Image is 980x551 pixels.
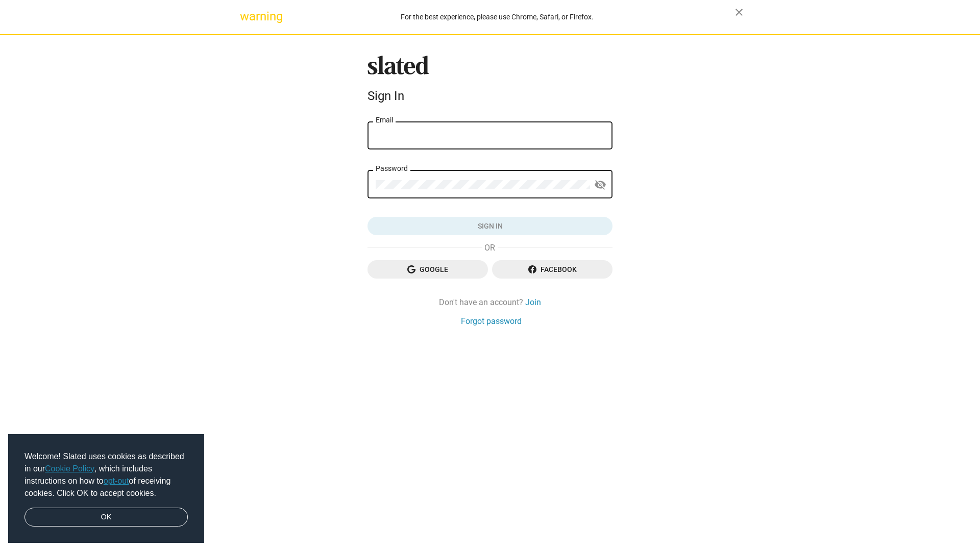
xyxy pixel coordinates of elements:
sl-branding: Sign In [367,56,612,108]
a: Join [525,297,541,308]
span: Welcome! Slated uses cookies as described in our , which includes instructions on how to of recei... [24,450,188,499]
button: Google [367,260,488,279]
div: Don't have an account? [367,297,612,308]
span: Google [376,260,480,279]
a: dismiss cookie message [24,508,188,527]
button: Facebook [492,260,612,279]
div: Sign In [367,89,612,103]
mat-icon: close [733,6,745,18]
div: For the best experience, please use Chrome, Safari, or Firefox. [259,10,735,24]
a: Forgot password [461,316,522,327]
div: cookieconsent [8,434,204,543]
a: Cookie Policy [45,464,94,473]
a: opt-out [104,477,129,485]
span: Facebook [500,260,604,279]
button: Show password [590,175,610,195]
mat-icon: warning [240,10,252,22]
mat-icon: visibility_off [594,177,606,193]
